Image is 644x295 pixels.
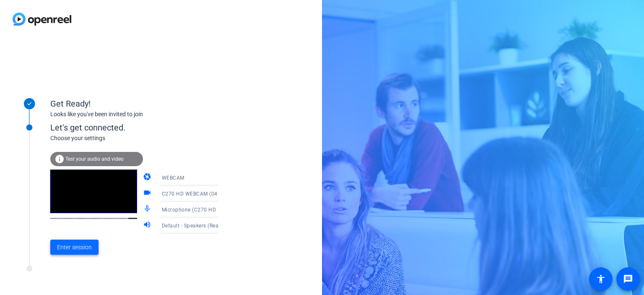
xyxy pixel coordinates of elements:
[65,156,124,162] span: Test your audio and video
[162,190,240,197] span: C270 HD WEBCAM (046d:0825)
[596,274,606,284] mat-icon: accessibility
[50,134,235,143] div: Choose your settings
[55,154,65,164] mat-icon: info
[143,188,153,198] mat-icon: videocam
[50,121,235,134] div: Let's get connected.
[143,172,153,183] mat-icon: camera
[143,220,153,230] mat-icon: volume_up
[50,97,218,110] div: Get Ready!
[50,110,218,119] div: Looks like you've been invited to join
[162,175,184,181] span: WEBCAM
[162,206,274,213] span: Microphone (C270 HD WEBCAM) (046d:0825)
[623,274,633,284] mat-icon: message
[143,204,153,214] mat-icon: mic_none
[57,243,92,252] span: Enter session
[50,240,99,255] button: Enter session
[162,222,252,229] span: Default - Speakers (Realtek(R) Audio)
